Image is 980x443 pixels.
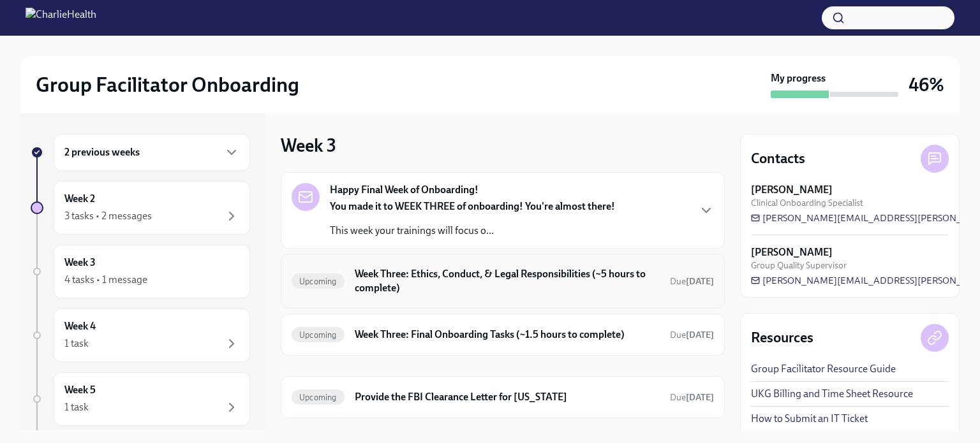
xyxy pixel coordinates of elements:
[31,245,250,298] a: Week 34 tasks • 1 message
[909,73,944,96] h3: 46%
[64,319,96,333] h6: Week 4
[670,330,714,340] span: Due
[292,265,714,298] a: UpcomingWeek Three: Ethics, Conduct, & Legal Responsibilities (~5 hours to complete)Due[DATE]
[281,134,336,157] h3: Week 3
[26,8,96,28] img: CharlieHealth
[670,275,714,287] span: September 23rd, 2025 07:00
[64,383,96,397] h6: Week 5
[771,71,826,85] strong: My progress
[31,372,250,426] a: Week 51 task
[330,183,479,197] strong: Happy Final Week of Onboarding!
[686,392,714,403] strong: [DATE]
[36,72,299,98] h2: Group Facilitator Onboarding
[670,392,714,403] span: Due
[686,330,714,340] strong: [DATE]
[751,412,868,426] a: How to Submit an IT Ticket
[292,330,345,340] span: Upcoming
[64,337,89,351] div: 1 task
[54,134,250,171] div: 2 previous weeks
[64,400,89,414] div: 1 task
[355,328,660,342] h6: Week Three: Final Onboarding Tasks (~1.5 hours to complete)
[751,362,896,376] a: Group Facilitator Resource Guide
[751,183,833,197] strong: [PERSON_NAME]
[292,324,714,345] a: UpcomingWeek Three: Final Onboarding Tasks (~1.5 hours to complete)Due[DATE]
[751,328,813,347] h4: Resources
[751,259,847,272] span: Group Quality Supervisor
[64,145,140,159] h6: 2 previous weeks
[292,393,345,402] span: Upcoming
[670,391,714,403] span: October 8th, 2025 07:00
[64,209,152,223] div: 3 tasks • 2 messages
[670,329,714,341] span: September 21st, 2025 07:00
[751,197,863,209] span: Clinical Onboarding Specialist
[355,390,660,404] h6: Provide the FBI Clearance Letter for [US_STATE]
[686,276,714,287] strong: [DATE]
[330,224,615,238] p: This week your trainings will focus o...
[751,245,833,259] strong: [PERSON_NAME]
[64,273,147,287] div: 4 tasks • 1 message
[330,200,615,212] strong: You made it to WEEK THREE of onboarding! You're almost there!
[355,267,660,295] h6: Week Three: Ethics, Conduct, & Legal Responsibilities (~5 hours to complete)
[292,387,714,407] a: UpcomingProvide the FBI Clearance Letter for [US_STATE]Due[DATE]
[64,256,96,270] h6: Week 3
[64,192,95,206] h6: Week 2
[31,309,250,362] a: Week 41 task
[670,276,714,287] span: Due
[751,149,805,168] h4: Contacts
[751,387,913,401] a: UKG Billing and Time Sheet Resource
[292,277,345,286] span: Upcoming
[31,181,250,235] a: Week 23 tasks • 2 messages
